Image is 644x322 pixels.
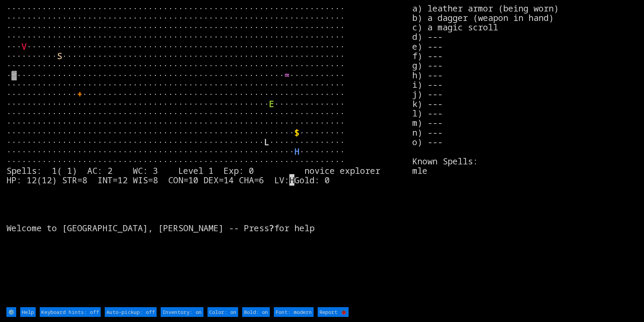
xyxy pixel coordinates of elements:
input: Bold: on [242,307,270,317]
font: $ [294,127,299,138]
b: ? [269,222,274,234]
font: H [294,145,299,157]
larn: ··································································· ·····························... [6,3,412,306]
input: Font: modern [274,307,314,317]
font: L [264,136,269,147]
font: + [77,88,82,100]
font: S [57,50,62,61]
stats: a) leather armor (being worn) b) a dagger (weapon in hand) c) a magic scroll d) --- e) --- f) ---... [412,3,638,306]
input: Help [20,307,36,317]
input: Keyboard hints: off [40,307,101,317]
input: Color: on [207,307,238,317]
mark: H [289,174,294,186]
font: = [284,69,289,81]
input: Report 🐞 [318,307,349,317]
font: V [22,41,27,52]
input: Inventory: on [161,307,203,317]
font: E [269,98,274,109]
input: ⚙️ [6,307,16,317]
input: Auto-pickup: off [105,307,157,317]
